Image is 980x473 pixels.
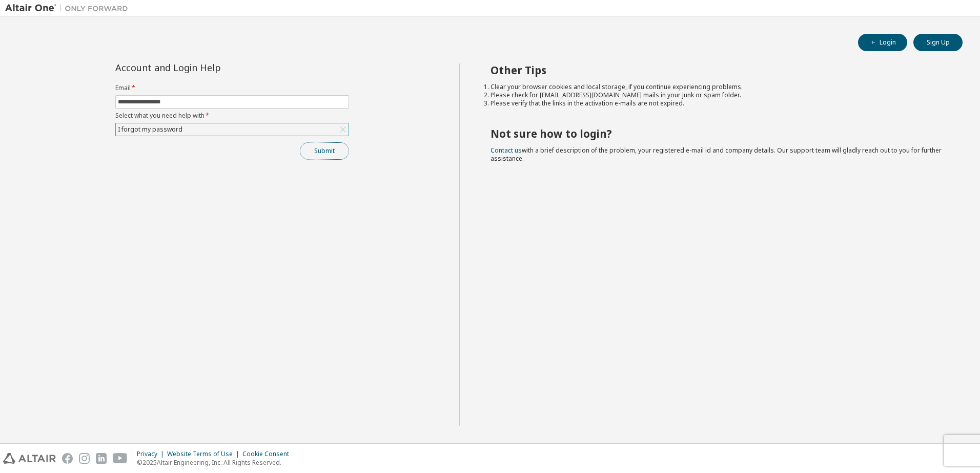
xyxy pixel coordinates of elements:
[62,453,73,464] img: facebook.svg
[242,450,295,458] div: Cookie Consent
[115,112,349,120] label: Select what you need help with
[5,3,133,13] img: Altair One
[913,34,963,51] button: Sign Up
[137,450,167,458] div: Privacy
[116,123,349,136] div: I forgot my password
[167,450,242,458] div: Website Terms of Use
[79,453,90,464] img: instagram.svg
[491,146,942,163] span: with a brief description of the problem, your registered e-mail id and company details. Our suppo...
[137,458,295,467] p: © 2025 Altair Engineering, Inc. All Rights Reserved.
[300,142,349,160] button: Submit
[858,34,907,51] button: Login
[113,453,128,464] img: youtube.svg
[96,453,107,464] img: linkedin.svg
[491,91,945,99] li: Please check for [EMAIL_ADDRESS][DOMAIN_NAME] mails in your junk or spam folder.
[491,127,945,140] h2: Not sure how to login?
[491,146,522,155] a: Contact us
[491,63,945,77] h2: Other Tips
[3,453,56,464] img: altair_logo.svg
[491,99,945,107] li: Please verify that the links in the activation e-mails are not expired.
[116,124,184,135] div: I forgot my password
[491,83,945,91] li: Clear your browser cookies and local storage, if you continue experiencing problems.
[115,84,349,92] label: Email
[115,63,302,72] div: Account and Login Help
